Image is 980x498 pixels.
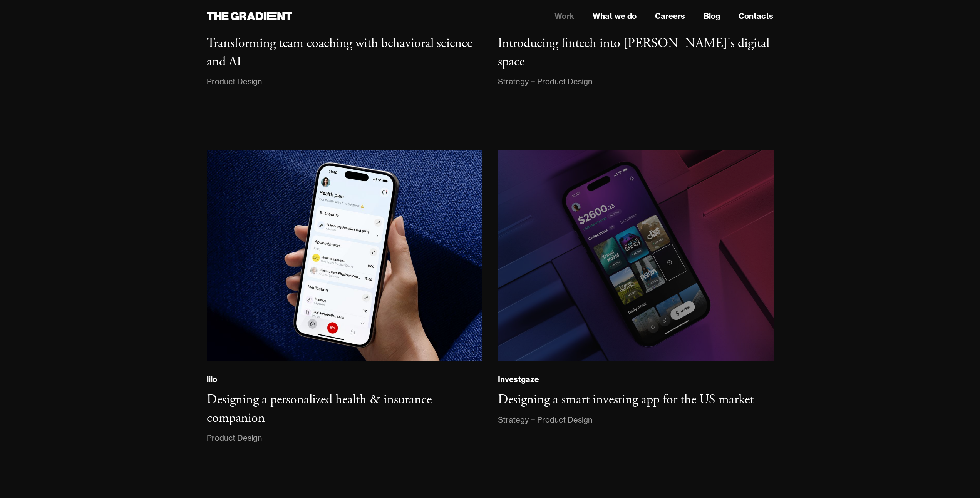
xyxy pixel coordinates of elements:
[207,374,217,384] div: lilo
[207,35,472,70] h3: Transforming team coaching with behavioral science and AI
[498,35,769,70] h3: Introducing fintech into [PERSON_NAME]'s digital space
[704,10,720,22] a: Blog
[554,10,574,22] a: Work
[739,10,773,22] a: Contacts
[498,414,592,426] div: Strategy + Product Design
[498,75,592,88] div: Strategy + Product Design
[498,374,539,384] div: Investgaze
[207,432,262,444] div: Product Design
[593,10,637,22] a: What we do
[207,391,432,426] h3: Designing a personalized health & insurance companion
[498,150,774,475] a: InvestgazeDesigning a smart investing app for the US marketStrategy + Product Design
[207,75,262,88] div: Product Design
[655,10,685,22] a: Careers
[207,150,482,475] a: liloDesigning a personalized health & insurance companionProduct Design
[498,391,754,408] h3: Designing a smart investing app for the US market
